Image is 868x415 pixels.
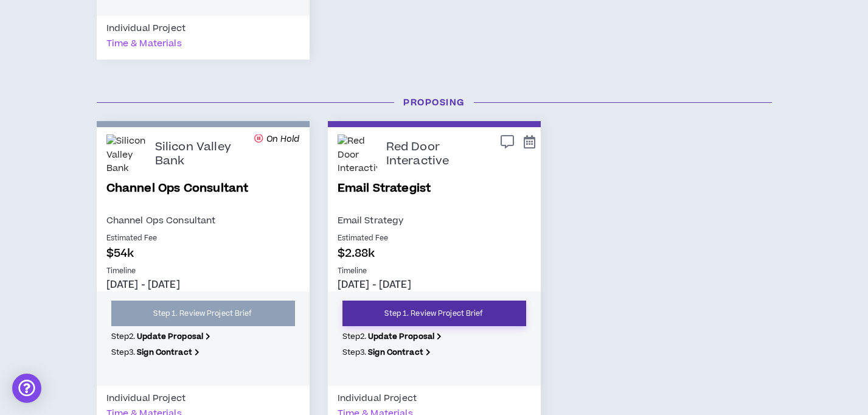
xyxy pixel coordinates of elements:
[342,331,526,342] p: Step 2 .
[106,134,146,174] img: Silicon Valley Bank
[106,233,300,244] p: Estimated Fee
[106,391,186,406] div: Individual Project
[106,213,300,228] p: Channel Ops Consultant
[338,391,417,406] div: Individual Project
[106,180,300,213] a: Channel Ops Consultant
[338,266,531,277] p: Timeline
[12,374,41,403] div: Open Intercom Messenger
[338,278,531,291] p: [DATE] - [DATE]
[342,301,526,326] a: Step 1. Review Project Brief
[111,347,295,358] p: Step 3 .
[338,245,531,262] p: $2.88k
[155,141,240,168] p: Silicon Valley Bank
[386,141,471,168] p: Red Door Interactive
[342,347,526,358] p: Step 3 .
[338,134,377,174] img: Red Door Interactive
[111,331,295,342] p: Step 2 .
[368,347,423,358] b: Sign Contract
[88,96,781,109] h3: Proposing
[368,331,434,342] b: Update Proposal
[106,266,300,277] p: Timeline
[106,21,186,36] div: Individual Project
[106,278,300,291] p: [DATE] - [DATE]
[106,36,182,51] div: Time & Materials
[338,180,531,213] a: Email Strategist
[338,233,531,244] p: Estimated Fee
[137,331,203,342] b: Update Proposal
[111,301,295,326] a: Step 1. Review Project Brief
[137,347,192,358] b: Sign Contract
[106,245,300,262] p: $54k
[338,213,531,228] p: Email Strategy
